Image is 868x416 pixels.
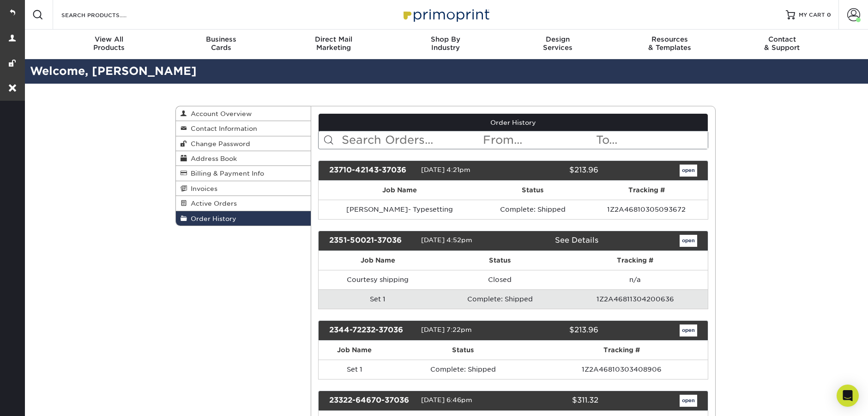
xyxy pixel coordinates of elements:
td: 1Z2A46810303408906 [536,360,708,379]
span: Direct Mail [277,35,390,43]
span: Invoices [187,185,217,192]
a: Resources& Templates [614,30,726,59]
a: Order History [176,211,311,226]
div: Services [501,35,614,52]
span: Account Overview [187,110,252,117]
td: 1Z2A46810305093672 [585,200,708,219]
a: Billing & Payment Info [176,166,311,181]
td: n/a [562,270,708,289]
div: 2344-72232-37036 [322,324,421,336]
a: See Details [555,236,598,245]
span: Business [165,35,277,43]
a: Account Overview [176,106,311,121]
div: & Templates [614,35,726,52]
iframe: Google Customer Reviews [2,388,78,413]
a: Address Book [176,151,311,166]
a: Contact Information [176,121,311,136]
th: Status [481,181,585,200]
a: BusinessCards [165,30,277,59]
th: Tracking # [585,181,708,200]
td: Complete: Shipped [391,360,535,379]
span: Order History [187,215,236,222]
span: Design [501,35,614,43]
td: [PERSON_NAME]- Typesetting [319,200,481,219]
th: Tracking # [536,341,708,360]
span: Change Password [187,140,250,147]
a: Invoices [176,181,311,196]
a: open [680,395,697,407]
th: Job Name [319,181,481,200]
th: Status [391,341,535,360]
span: Resources [614,35,726,43]
a: open [680,235,697,247]
a: Order History [319,114,708,131]
a: View AllProducts [53,30,165,59]
img: Primoprint [399,5,492,24]
th: Status [437,251,562,270]
div: Marketing [277,35,390,52]
a: Active Orders [176,196,311,211]
div: 23710-42143-37036 [322,165,421,177]
a: Change Password [176,136,311,151]
input: To... [595,131,708,149]
a: DesignServices [501,30,614,59]
div: & Support [726,35,838,52]
th: Job Name [319,251,438,270]
a: Contact& Support [726,30,838,59]
a: open [680,324,697,336]
span: [DATE] 7:22pm [421,326,472,333]
span: Billing & Payment Info [187,170,264,177]
span: [DATE] 6:46pm [421,396,472,404]
span: Contact [726,35,838,43]
div: $213.96 [506,324,605,336]
span: Contact Information [187,125,257,132]
span: [DATE] 4:52pm [421,236,472,244]
input: Search Orders... [341,131,482,149]
span: MY CART [799,11,825,19]
span: Active Orders [187,200,237,207]
span: Shop By [390,35,502,43]
td: Complete: Shipped [437,289,562,309]
td: Set 1 [319,360,391,379]
div: $213.96 [506,165,605,177]
div: 2351-50021-37036 [322,235,421,247]
td: Courtesy shipping [319,270,438,289]
div: Cards [165,35,277,52]
span: Address Book [187,155,237,162]
div: Open Intercom Messenger [837,385,859,407]
div: Products [53,35,165,52]
a: open [680,165,697,177]
span: View All [53,35,165,43]
th: Tracking # [562,251,708,270]
div: Industry [390,35,502,52]
td: Complete: Shipped [481,200,585,219]
input: From... [482,131,595,149]
span: [DATE] 4:21pm [421,166,470,173]
a: Direct MailMarketing [277,30,390,59]
span: 0 [827,12,831,18]
a: Shop ByIndustry [390,30,502,59]
input: SEARCH PRODUCTS..... [60,9,151,20]
div: $311.32 [506,395,605,407]
div: 23322-64670-37036 [322,395,421,407]
th: Job Name [319,341,391,360]
td: Closed [437,270,562,289]
td: 1Z2A46811304200636 [562,289,708,309]
td: Set 1 [319,289,438,309]
h2: Welcome, [PERSON_NAME] [23,63,868,80]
